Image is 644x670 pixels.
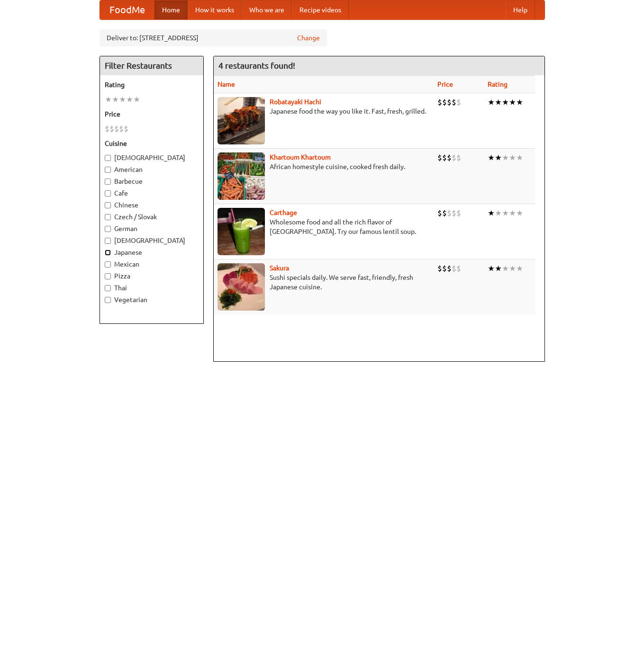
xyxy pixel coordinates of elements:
li: ★ [502,97,509,107]
label: Vegetarian [105,295,199,304]
label: Thai [105,283,199,293]
li: ★ [119,94,126,105]
a: Price [437,80,453,88]
input: Czech / Slovak [105,214,111,220]
a: Help [506,0,535,19]
p: Japanese food the way you like it. Fast, fresh, grilled. [218,107,430,116]
li: ★ [495,152,502,163]
li: $ [452,208,456,218]
a: Name [218,80,235,88]
input: [DEMOGRAPHIC_DATA] [105,238,111,244]
li: ★ [488,263,495,274]
p: African homestyle cuisine, cooked fresh daily. [218,162,430,171]
a: Home [154,0,188,19]
li: $ [447,152,452,163]
li: $ [447,97,452,107]
li: $ [437,263,442,274]
li: ★ [516,152,523,163]
label: Barbecue [105,177,199,186]
input: Vegetarian [105,297,111,303]
a: Change [297,33,320,43]
li: $ [442,208,447,218]
label: [DEMOGRAPHIC_DATA] [105,153,199,162]
li: ★ [133,94,140,105]
input: [DEMOGRAPHIC_DATA] [105,155,111,161]
li: ★ [516,97,523,107]
li: $ [437,208,442,218]
img: khartoum.jpg [218,152,265,200]
h4: Filter Restaurants [100,56,203,75]
h5: Price [105,109,199,119]
li: $ [456,208,461,218]
input: Barbecue [105,179,111,185]
li: $ [119,124,124,134]
li: ★ [488,152,495,163]
li: ★ [495,97,502,107]
img: robatayaki.jpg [218,97,265,144]
h5: Cuisine [105,139,199,148]
img: carthage.jpg [218,208,265,255]
input: German [105,226,111,232]
a: Robatayaki Hachi [270,98,321,106]
li: ★ [502,263,509,274]
input: American [105,167,111,173]
li: $ [442,152,447,163]
li: ★ [126,94,133,105]
li: $ [456,263,461,274]
label: [DEMOGRAPHIC_DATA] [105,236,199,245]
a: Khartoum Khartoum [270,153,331,161]
li: $ [437,152,442,163]
input: Japanese [105,250,111,256]
label: German [105,224,199,233]
a: Sakura [270,264,289,272]
label: Japanese [105,248,199,257]
li: $ [442,263,447,274]
li: ★ [509,263,516,274]
li: ★ [495,208,502,218]
li: $ [452,263,456,274]
li: ★ [516,263,523,274]
a: Carthage [270,209,297,216]
div: Deliver to: [STREET_ADDRESS] [100,29,327,46]
li: ★ [495,263,502,274]
li: ★ [488,97,495,107]
input: Thai [105,285,111,291]
li: ★ [509,152,516,163]
label: American [105,165,199,174]
li: $ [124,124,128,134]
ng-pluralize: 4 restaurants found! [218,61,295,70]
li: $ [109,124,114,134]
input: Pizza [105,273,111,279]
li: ★ [502,208,509,218]
li: ★ [516,208,523,218]
h5: Rating [105,80,199,89]
li: $ [105,124,109,134]
li: $ [456,97,461,107]
a: Recipe videos [292,0,349,19]
li: ★ [105,94,112,105]
input: Mexican [105,261,111,268]
li: $ [447,208,452,218]
li: $ [442,97,447,107]
input: Cafe [105,190,111,197]
label: Chinese [105,200,199,210]
p: Sushi specials daily. We serve fast, friendly, fresh Japanese cuisine. [218,273,430,292]
li: ★ [502,152,509,163]
li: ★ [112,94,119,105]
li: $ [452,152,456,163]
label: Cafe [105,188,199,198]
input: Chinese [105,202,111,208]
li: ★ [509,208,516,218]
a: Rating [488,80,508,88]
li: $ [452,97,456,107]
label: Czech / Slovak [105,212,199,222]
li: $ [447,263,452,274]
label: Pizza [105,271,199,281]
a: How it works [188,0,242,19]
li: ★ [509,97,516,107]
img: sakura.jpg [218,263,265,311]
